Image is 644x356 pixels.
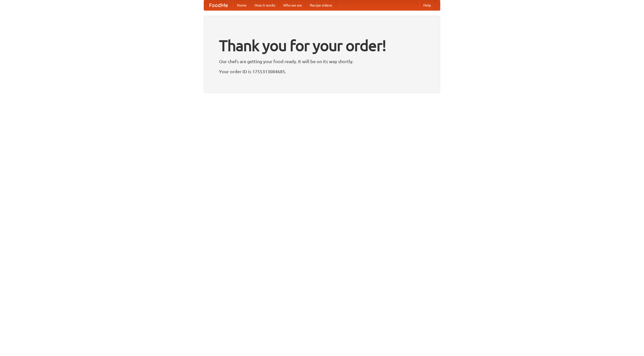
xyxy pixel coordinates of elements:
p: Your order ID is 1755313084685. [219,68,425,75]
a: Home [233,0,251,10]
a: FoodMe [204,0,233,10]
a: Recipe videos [306,0,336,10]
h1: Thank you for your order! [219,33,425,58]
a: Help [419,0,435,10]
a: How it works [251,0,279,10]
a: Who we are [279,0,306,10]
p: Our chefs are getting your food ready. It will be on its way shortly. [219,58,425,65]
